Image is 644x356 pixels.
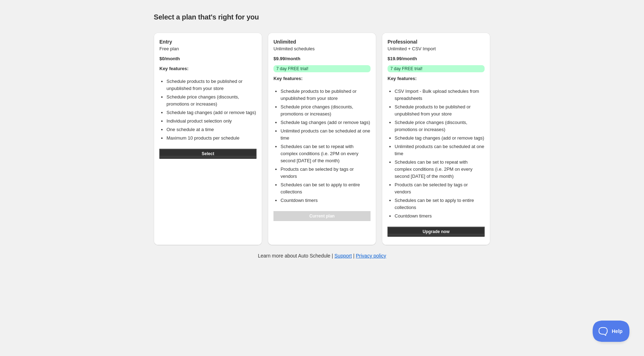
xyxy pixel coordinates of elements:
[390,66,423,72] span: 7 day FREE trial!
[395,181,485,196] li: Products can be selected by tags or vendors
[388,227,485,237] button: Upgrade now
[395,213,485,220] li: Countdown timers
[166,109,256,116] li: Schedule tag changes (add or remove tags)
[388,55,485,62] p: $ 19.99 /month
[166,135,256,142] li: Maximum 10 products per schedule
[159,149,256,159] button: Select
[423,229,450,234] span: Upgrade now
[276,66,309,72] span: 7 day FREE trial!
[166,126,256,133] li: One schedule at a time
[395,88,485,102] li: CSV Import - Bulk upload schedules from spreadsheets
[281,143,371,164] li: Schedules can be set to repeat with complex conditions (i.e. 2PM on every second [DATE] of the mo...
[281,197,371,204] li: Countdown timers
[281,128,371,142] li: Unlimited products can be scheduled at one time
[395,197,485,211] li: Schedules can be set to apply to entire collections
[395,135,485,142] li: Schedule tag changes (add or remove tags)
[388,38,485,45] h3: Professional
[166,94,256,108] li: Schedule price changes (discounts, promotions or increases)
[202,151,214,157] span: Select
[281,181,371,196] li: Schedules can be set to apply to entire collections
[166,78,256,92] li: Schedule products to be published or unpublished from your store
[281,103,371,118] li: Schedule price changes (discounts, promotions or increases)
[388,75,485,82] h4: Key features:
[159,38,256,45] h3: Entry
[159,45,256,52] p: Free plan
[281,88,371,102] li: Schedule products to be published or unpublished from your store
[154,13,490,21] h1: Select a plan that's right for you
[395,119,485,133] li: Schedule price changes (discounts, promotions or increases)
[273,75,371,82] h4: Key features:
[159,55,256,62] p: $ 0 /month
[273,55,371,62] p: $ 9.99 /month
[159,65,256,72] h4: Key features:
[334,253,352,259] a: Support
[273,45,371,52] p: Unlimited schedules
[395,159,485,180] li: Schedules can be set to repeat with complex conditions (i.e. 2PM on every second [DATE] of the mo...
[593,321,630,342] iframe: Toggle Customer Support
[395,143,485,157] li: Unlimited products can be scheduled at one time
[258,252,386,259] p: Learn more about Auto Schedule | |
[281,119,371,126] li: Schedule tag changes (add or remove tags)
[281,166,371,180] li: Products can be selected by tags or vendors
[273,38,371,45] h3: Unlimited
[356,253,386,259] a: Privacy policy
[388,45,485,52] p: Unlimited + CSV Import
[395,103,485,118] li: Schedule products to be published or unpublished from your store
[166,118,256,125] li: Individual product selection only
